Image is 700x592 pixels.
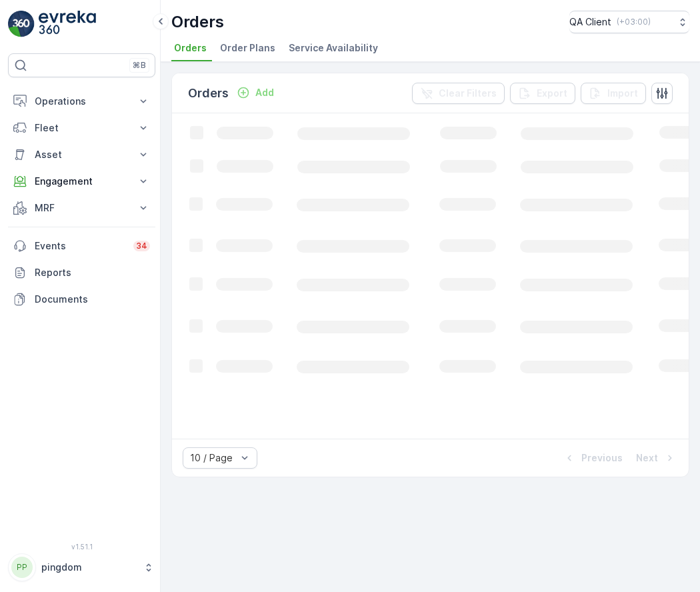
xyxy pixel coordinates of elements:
[607,87,638,100] p: Import
[35,266,150,279] p: Reports
[8,553,155,581] button: PPpingdom
[636,451,658,465] p: Next
[8,233,155,259] a: Events34
[8,141,155,168] button: Asset
[174,41,207,55] span: Orders
[35,201,129,215] p: MRF
[35,239,125,253] p: Events
[41,561,137,574] p: pingdom
[8,88,155,115] button: Operations
[569,15,611,29] p: QA Client
[231,85,279,101] button: Add
[8,11,35,37] img: logo
[35,175,129,188] p: Engagement
[35,148,129,161] p: Asset
[581,451,623,465] p: Previous
[412,83,505,104] button: Clear Filters
[133,60,146,71] p: ⌘B
[220,41,275,55] span: Order Plans
[8,168,155,195] button: Engagement
[8,543,155,551] span: v 1.51.1
[581,83,646,104] button: Import
[35,293,150,306] p: Documents
[510,83,575,104] button: Export
[537,87,567,100] p: Export
[35,95,129,108] p: Operations
[39,11,96,37] img: logo_light-DOdMpM7g.png
[8,286,155,313] a: Documents
[8,195,155,221] button: MRF
[8,259,155,286] a: Reports
[35,121,129,135] p: Fleet
[569,11,689,33] button: QA Client(+03:00)
[8,115,155,141] button: Fleet
[255,86,274,99] p: Add
[289,41,378,55] span: Service Availability
[635,450,678,466] button: Next
[439,87,497,100] p: Clear Filters
[561,450,624,466] button: Previous
[188,84,229,103] p: Orders
[136,241,147,251] p: 34
[617,17,651,27] p: ( +03:00 )
[171,11,224,33] p: Orders
[11,557,33,578] div: PP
